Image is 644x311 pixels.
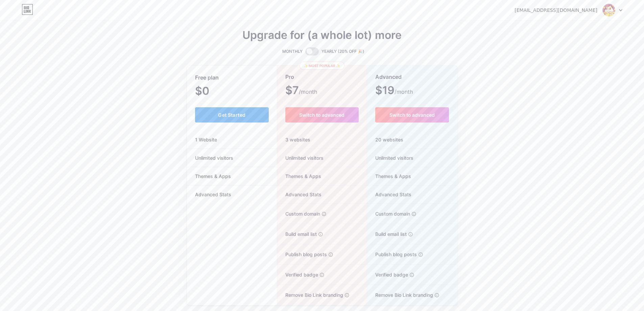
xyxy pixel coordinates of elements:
span: Remove Bio Link branding [367,291,433,298]
span: Get Started [218,112,245,118]
span: Verified badge [277,271,318,278]
img: chickenroad_game [602,4,615,17]
span: $7 [285,86,317,96]
span: Publish blog posts [367,251,417,258]
span: Verified badge [367,271,408,278]
span: Free plan [195,72,219,84]
span: Custom domain [367,210,410,217]
div: 3 websites [277,131,367,149]
span: Custom domain [277,210,320,217]
span: MONTHLY [282,48,303,55]
div: [EMAIL_ADDRESS][DOMAIN_NAME] [515,7,597,14]
span: Themes & Apps [187,173,239,180]
span: 1 Website [187,136,225,143]
button: Switch to advanced [285,107,359,123]
span: YEARLY (20% OFF 🎉) [321,48,364,55]
span: Unlimited visitors [187,154,241,161]
span: /month [299,88,317,96]
span: Switch to advanced [299,112,344,118]
span: $0 [195,87,228,96]
button: Switch to advanced [375,107,449,123]
span: Build email list [367,230,407,238]
span: /month [395,88,413,96]
button: Get Started [195,107,269,123]
span: Themes & Apps [367,173,411,180]
span: Advanced Stats [367,191,411,198]
span: Pro [285,71,294,83]
div: 20 websites [367,131,457,149]
div: ✨ Most popular ✨ [300,62,344,70]
span: Advanced Stats [187,191,239,198]
span: Remove Bio Link branding [277,291,343,298]
span: Unlimited visitors [277,154,324,161]
span: Advanced Stats [277,191,321,198]
span: Themes & Apps [277,173,321,180]
span: Advanced [375,71,402,83]
span: Switch to advanced [389,112,435,118]
span: Publish blog posts [277,251,327,258]
span: Upgrade for (a whole lot) more [242,31,402,39]
span: $19 [375,86,413,96]
span: Unlimited visitors [367,154,413,161]
span: Build email list [277,230,317,238]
